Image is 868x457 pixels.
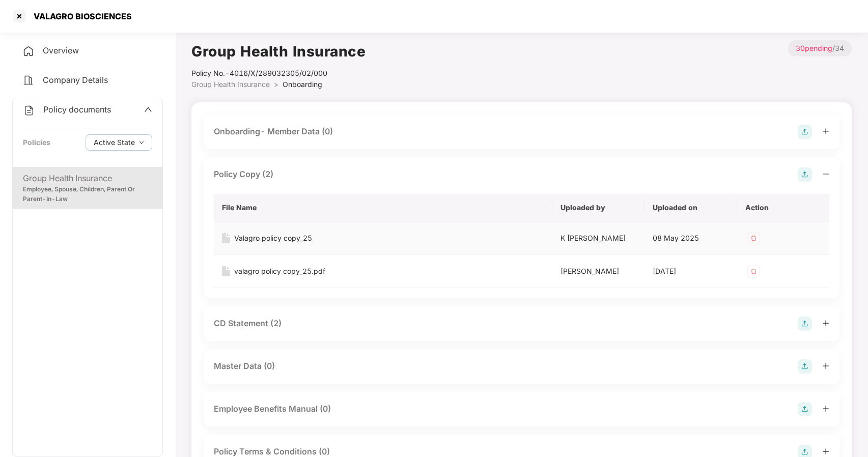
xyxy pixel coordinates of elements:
img: svg+xml;base64,PHN2ZyB4bWxucz0iaHR0cDovL3d3dy53My5vcmcvMjAwMC9zdmciIHdpZHRoPSIxNiIgaGVpZ2h0PSIyMC... [222,233,230,243]
button: Active Statedown [86,134,152,151]
div: Valagro policy copy_25 [234,233,312,244]
img: svg+xml;base64,PHN2ZyB4bWxucz0iaHR0cDovL3d3dy53My5vcmcvMjAwMC9zdmciIHdpZHRoPSIzMiIgaGVpZ2h0PSIzMi... [745,263,762,279]
img: svg+xml;base64,PHN2ZyB4bWxucz0iaHR0cDovL3d3dy53My5vcmcvMjAwMC9zdmciIHdpZHRoPSIyOCIgaGVpZ2h0PSIyOC... [798,317,812,331]
span: Active State [94,137,135,148]
div: K [PERSON_NAME] [561,233,636,244]
span: 30 pending [796,44,832,52]
span: minus [822,170,829,178]
div: Policy Copy (2) [214,168,273,181]
img: svg+xml;base64,PHN2ZyB4bWxucz0iaHR0cDovL3d3dy53My5vcmcvMjAwMC9zdmciIHdpZHRoPSIyNCIgaGVpZ2h0PSIyNC... [22,74,35,87]
span: plus [822,128,829,135]
div: 08 May 2025 [653,233,729,244]
div: CD Statement (2) [214,317,282,330]
img: svg+xml;base64,PHN2ZyB4bWxucz0iaHR0cDovL3d3dy53My5vcmcvMjAwMC9zdmciIHdpZHRoPSIyOCIgaGVpZ2h0PSIyOC... [798,125,812,139]
th: Uploaded by [552,194,645,222]
div: Group Health Insurance [23,172,152,185]
img: svg+xml;base64,PHN2ZyB4bWxucz0iaHR0cDovL3d3dy53My5vcmcvMjAwMC9zdmciIHdpZHRoPSIzMiIgaGVpZ2h0PSIzMi... [745,230,762,246]
img: svg+xml;base64,PHN2ZyB4bWxucz0iaHR0cDovL3d3dy53My5vcmcvMjAwMC9zdmciIHdpZHRoPSIxNiIgaGVpZ2h0PSIyMC... [222,266,230,276]
img: svg+xml;base64,PHN2ZyB4bWxucz0iaHR0cDovL3d3dy53My5vcmcvMjAwMC9zdmciIHdpZHRoPSIyOCIgaGVpZ2h0PSIyOC... [798,402,812,416]
span: plus [822,362,829,369]
span: down [139,140,144,146]
div: Policies [23,137,50,148]
span: plus [822,320,829,327]
div: Employee Benefits Manual (0) [214,403,331,415]
div: Onboarding- Member Data (0) [214,125,333,138]
div: valagro policy copy_25.pdf [234,266,325,277]
img: svg+xml;base64,PHN2ZyB4bWxucz0iaHR0cDovL3d3dy53My5vcmcvMjAwMC9zdmciIHdpZHRoPSIyNCIgaGVpZ2h0PSIyNC... [23,104,35,117]
span: up [144,105,152,113]
th: Action [737,194,829,222]
img: svg+xml;base64,PHN2ZyB4bWxucz0iaHR0cDovL3d3dy53My5vcmcvMjAwMC9zdmciIHdpZHRoPSIyOCIgaGVpZ2h0PSIyOC... [798,359,812,374]
div: [DATE] [653,266,729,277]
div: Employee, Spouse, Children, Parent Or Parent-In-Law [23,185,152,204]
img: svg+xml;base64,PHN2ZyB4bWxucz0iaHR0cDovL3d3dy53My5vcmcvMjAwMC9zdmciIHdpZHRoPSIyOCIgaGVpZ2h0PSIyOC... [798,167,812,182]
div: Policy No.- 4016/X/289032305/02/000 [191,68,366,79]
span: Policy documents [43,104,111,115]
th: File Name [214,194,552,222]
span: plus [822,448,829,455]
span: Group Health Insurance [191,80,270,89]
h1: Group Health Insurance [191,40,366,63]
img: svg+xml;base64,PHN2ZyB4bWxucz0iaHR0cDovL3d3dy53My5vcmcvMjAwMC9zdmciIHdpZHRoPSIyNCIgaGVpZ2h0PSIyNC... [22,45,35,58]
div: [PERSON_NAME] [561,266,636,277]
span: Onboarding [283,80,322,89]
p: / 34 [788,40,852,56]
div: VALAGRO BIOSCIENCES [27,11,132,21]
span: plus [822,405,829,412]
span: Overview [43,45,79,55]
div: Master Data (0) [214,360,275,373]
span: Company Details [43,75,108,85]
span: > [274,80,278,89]
th: Uploaded on [645,194,737,222]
